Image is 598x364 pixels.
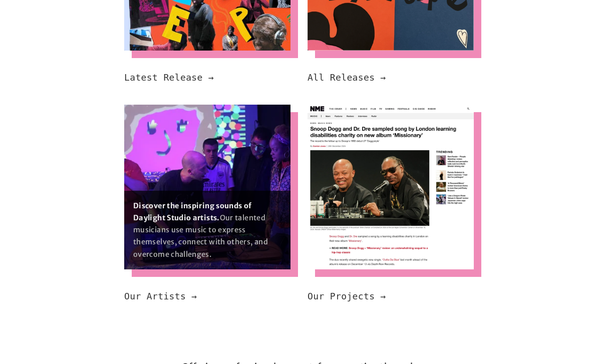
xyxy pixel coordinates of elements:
code: All Releases → [308,72,386,83]
code: Our Projects → [308,291,386,301]
strong: Discover the inspiring sounds of Daylight Studio artists. [133,201,253,222]
code: Latest Release → [124,72,214,83]
p: Our talented musicians use music to express themselves, connect with others, and overcome challen... [133,200,281,260]
code: Our Artists → [124,291,197,301]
